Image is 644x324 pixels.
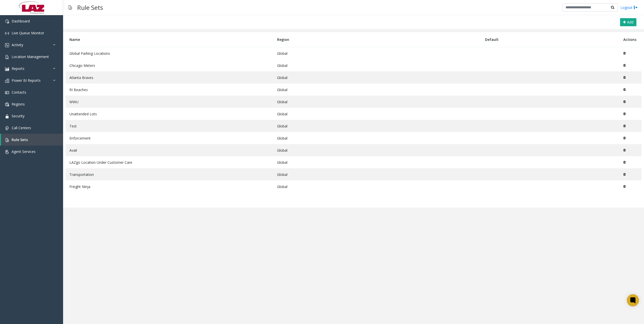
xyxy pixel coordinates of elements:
[273,84,481,96] td: Global
[66,47,273,60] td: Global Parking Locations
[12,114,24,118] span: Security
[5,67,9,71] img: 'icon'
[5,79,9,83] img: 'icon'
[273,108,481,120] td: Global
[66,96,273,108] td: WWU
[12,125,31,130] span: Call Centers
[66,84,273,96] td: RI Beaches
[66,132,273,144] td: Enforcement
[66,180,273,193] td: Freight Ninja
[5,102,9,106] img: 'icon'
[66,168,273,180] td: Transportation
[634,5,638,10] img: logout
[66,59,273,71] td: Chicago Meters
[273,96,481,108] td: Global
[12,42,23,47] span: Activity
[66,144,273,156] td: Avail
[66,156,273,168] td: LAZgo Location Under Customer Care
[5,43,9,47] img: 'icon'
[1,134,63,146] a: Rule Sets
[12,66,24,71] span: Reports
[273,168,481,180] td: Global
[5,138,9,142] img: 'icon'
[12,31,44,35] span: Live Queue Monitor
[5,19,9,23] img: 'icon'
[621,5,638,10] a: Logout
[66,108,273,120] td: Unattended Lots
[273,156,481,168] td: Global
[620,18,636,26] button: Add
[627,20,633,24] span: Add
[66,71,273,84] td: Atlanta Braves
[66,120,273,132] td: Test
[5,150,9,154] img: 'icon'
[273,120,481,132] td: Global
[12,90,26,95] span: Contacts
[12,54,49,59] span: Location Management
[620,32,641,47] th: Actions
[273,180,481,193] td: Global
[5,55,9,59] img: 'icon'
[12,137,28,142] span: Rule Sets
[12,149,36,154] span: Agent Services
[273,132,481,144] td: Global
[68,1,72,14] img: pageIcon
[273,59,481,71] td: Global
[12,78,41,83] span: Power BI Reports
[273,71,481,84] td: Global
[5,114,9,118] img: 'icon'
[273,32,481,47] th: Region
[12,19,30,23] span: Dashboard
[481,32,620,47] th: Default
[5,126,9,130] img: 'icon'
[273,47,481,60] td: Global
[12,102,25,106] span: Regions
[66,32,273,47] th: Name
[5,91,9,95] img: 'icon'
[273,144,481,156] td: Global
[75,1,105,14] h3: Rule Sets
[5,31,9,35] img: 'icon'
